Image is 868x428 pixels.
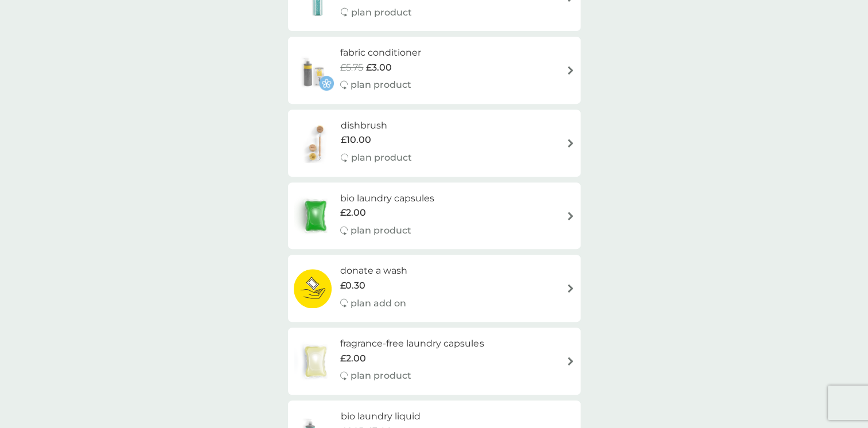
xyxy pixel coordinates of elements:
[351,296,406,311] p: plan add on
[294,341,337,382] img: fragrance-free laundry capsules
[351,150,412,165] p: plan product
[340,263,407,278] h6: donate a wash
[566,284,575,293] img: arrow right
[351,223,411,238] p: plan product
[566,139,575,147] img: arrow right
[294,269,332,309] img: donate a wash
[294,50,334,91] img: fabric conditioner
[351,368,411,383] p: plan product
[351,5,412,20] p: plan product
[294,196,337,236] img: bio laundry capsules
[566,212,575,220] img: arrow right
[341,409,421,424] h6: bio laundry liquid
[566,357,575,365] img: arrow right
[340,45,421,60] h6: fabric conditioner
[341,118,412,133] h6: dishbrush
[351,77,411,92] p: plan product
[340,60,363,75] span: £5.75
[340,278,365,293] span: £0.30
[340,191,434,206] h6: bio laundry capsules
[340,205,366,220] span: £2.00
[294,123,341,163] img: dishbrush
[341,133,371,147] span: £10.00
[566,66,575,75] img: arrow right
[366,60,392,75] span: £3.00
[340,351,366,366] span: £2.00
[340,336,484,351] h6: fragrance-free laundry capsules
